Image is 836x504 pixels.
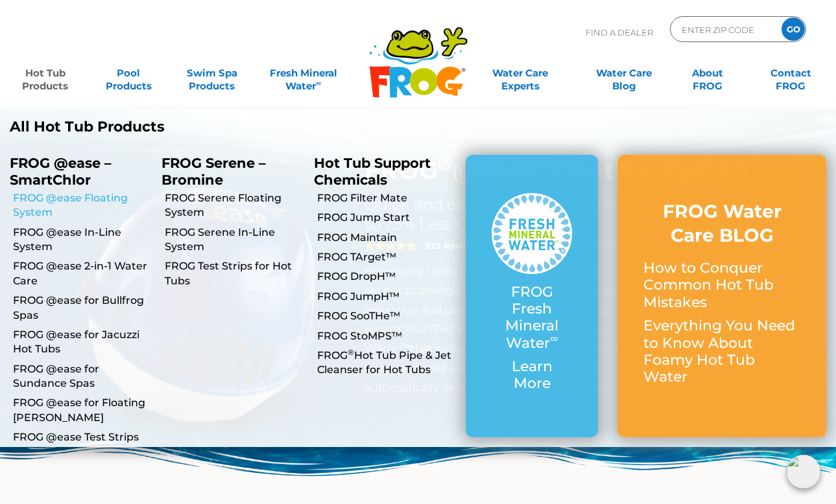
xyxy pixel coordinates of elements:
a: FROG TArget™ [317,250,456,264]
a: FROG Jump Start [317,211,456,225]
a: FROG®Hot Tub Pipe & Jet Cleanser for Hot Tubs [317,349,456,378]
a: Water CareBlog [591,60,656,86]
a: FROG @ease for Sundance Spas [13,362,152,391]
a: FROG @ease Floating System [13,191,152,220]
a: FROG @ease 2-in-1 Water Care [13,259,152,288]
a: FROG DropH™ [317,269,456,284]
p: FROG Serene – Bromine [161,155,294,187]
img: openIcon [787,455,820,488]
sup: ® [348,347,354,357]
a: FROG SooTHe™ [317,309,456,323]
a: Hot TubProducts [13,60,78,86]
a: FROG @ease Test Strips [13,430,152,444]
a: FROG @ease for Jacuzzi Hot Tubs [13,328,152,357]
p: Find A Dealer [586,16,653,49]
a: FROG Filter Mate [317,191,456,205]
sup: ∞ [316,78,321,87]
a: AboutFROG [675,60,740,86]
p: How to Conquer Common Hot Tub Mistakes [643,260,800,311]
a: FROG @ease for Bullfrog Spas [13,293,152,323]
a: FROG Fresh Mineral Water∞ Learn More [492,193,572,399]
a: FROG Serene In-Line System [165,225,304,255]
p: FROG @ease – SmartChlor [10,155,142,187]
a: FROG JumpH™ [317,290,456,304]
a: FROG Test Strips for Hot Tubs [165,259,304,288]
a: FROG StoMPS™ [317,329,456,343]
a: Fresh MineralWater∞ [263,60,344,86]
h3: FROG Water Care BLOG [643,200,800,247]
a: FROG Serene Floating System [165,191,304,220]
a: FROG Water Care BLOG How to Conquer Common Hot Tub Mistakes Everything You Need to Know About Foa... [643,200,800,393]
a: FROG Maintain [317,231,456,245]
p: FROG Fresh Mineral Water [492,284,572,352]
a: Hot Tub Support Chemicals [314,155,431,187]
input: GO [782,17,805,41]
a: FROG @ease In-Line System [13,225,152,255]
a: FROG @ease for Floating [PERSON_NAME] [13,396,152,425]
a: PoolProducts [96,60,161,86]
input: Zip Code Form [680,20,768,39]
p: Learn More [492,358,572,393]
sup: ∞ [550,332,558,345]
p: Everything You Need to Know About Foamy Hot Tub Water [643,317,800,386]
a: All Hot Tub Products [10,119,409,135]
a: Water CareExperts [468,60,573,86]
a: Swim SpaProducts [180,60,245,86]
a: ContactFROG [758,60,823,86]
